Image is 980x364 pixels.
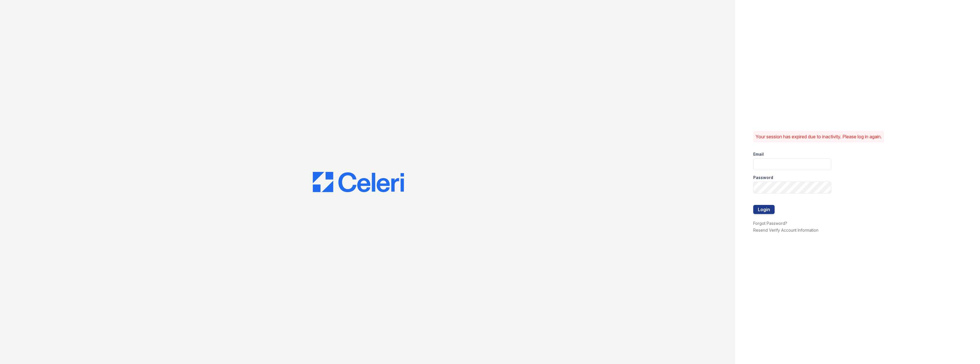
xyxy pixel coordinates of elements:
img: CE_Logo_Blue-a8612792a0a2168367f1c8372b55b34899dd931a85d93a1a3d3e32e68fde9ad4.png [313,172,404,192]
p: Your session has expired due to inactivity. Please log in again. [756,133,882,140]
button: Login [753,205,775,214]
label: Password [753,175,773,180]
a: Resend Verify Account Information [753,228,818,233]
label: Email [753,151,764,157]
a: Forgot Password? [753,221,787,226]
